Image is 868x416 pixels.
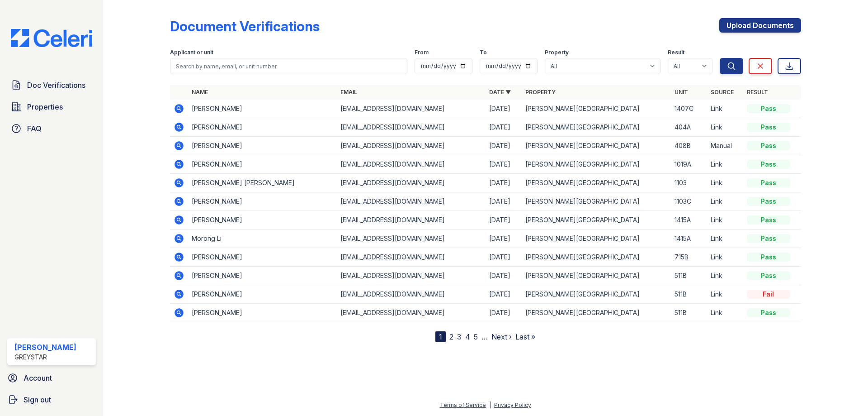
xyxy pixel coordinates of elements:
td: Link [707,211,743,230]
div: Pass [747,215,790,225]
td: [DATE] [486,304,522,322]
a: Privacy Policy [494,402,531,408]
td: [PERSON_NAME][GEOGRAPHIC_DATA] [522,304,670,322]
td: [PERSON_NAME][GEOGRAPHIC_DATA] [522,137,670,155]
td: [PERSON_NAME][GEOGRAPHIC_DATA] [522,211,670,230]
div: Pass [747,141,790,150]
td: [DATE] [486,192,522,211]
td: 1407C [671,100,707,118]
a: Last » [515,332,535,341]
a: Result [747,89,768,96]
td: 511B [671,285,707,304]
td: 511B [671,304,707,322]
td: [EMAIL_ADDRESS][DOMAIN_NAME] [337,248,486,267]
td: [EMAIL_ADDRESS][DOMAIN_NAME] [337,100,486,118]
input: Search by name, email, or unit number [170,58,407,74]
a: Source [711,89,734,96]
label: Result [668,49,684,56]
td: [DATE] [486,100,522,118]
td: Link [707,192,743,211]
label: To [480,49,487,56]
div: Pass [747,234,790,243]
a: Date ▼ [489,89,511,96]
td: [PERSON_NAME][GEOGRAPHIC_DATA] [522,192,670,211]
span: Doc Verifications [27,80,85,91]
td: [PERSON_NAME] [PERSON_NAME] [188,174,337,192]
td: [DATE] [486,155,522,174]
td: [EMAIL_ADDRESS][DOMAIN_NAME] [337,211,486,230]
td: Link [707,230,743,248]
td: [PERSON_NAME] [188,118,337,137]
td: [EMAIL_ADDRESS][DOMAIN_NAME] [337,285,486,304]
span: FAQ [27,123,42,134]
span: Account [24,373,52,383]
td: [EMAIL_ADDRESS][DOMAIN_NAME] [337,230,486,248]
td: Link [707,100,743,118]
a: Property [525,89,556,96]
td: [EMAIL_ADDRESS][DOMAIN_NAME] [337,118,486,137]
td: [DATE] [486,211,522,230]
div: [PERSON_NAME] [14,342,76,353]
label: Property [545,49,569,56]
td: [EMAIL_ADDRESS][DOMAIN_NAME] [337,174,486,192]
td: [EMAIL_ADDRESS][DOMAIN_NAME] [337,155,486,174]
div: Pass [747,197,790,206]
td: Link [707,285,743,304]
td: [EMAIL_ADDRESS][DOMAIN_NAME] [337,304,486,322]
td: [PERSON_NAME][GEOGRAPHIC_DATA] [522,100,670,118]
td: 1103C [671,192,707,211]
td: [DATE] [486,174,522,192]
td: [DATE] [486,248,522,267]
td: [PERSON_NAME] [188,248,337,267]
div: Fail [747,290,790,299]
div: Pass [747,271,790,280]
td: [DATE] [486,230,522,248]
label: Applicant or unit [170,49,213,56]
td: Manual [707,137,743,155]
td: [PERSON_NAME][GEOGRAPHIC_DATA] [522,174,670,192]
a: Properties [7,98,96,116]
td: [PERSON_NAME][GEOGRAPHIC_DATA] [522,248,670,267]
a: Name [192,89,208,96]
div: Pass [747,104,790,113]
td: 408B [671,137,707,155]
a: Doc Verifications [7,76,96,94]
div: | [489,402,491,408]
td: [PERSON_NAME] [188,267,337,285]
td: [EMAIL_ADDRESS][DOMAIN_NAME] [337,137,486,155]
td: [DATE] [486,285,522,304]
a: Next › [491,332,512,341]
a: Terms of Service [440,402,486,408]
td: [PERSON_NAME] [188,304,337,322]
td: [EMAIL_ADDRESS][DOMAIN_NAME] [337,267,486,285]
td: [PERSON_NAME] [188,100,337,118]
td: Link [707,248,743,267]
a: Unit [675,89,688,96]
span: … [481,331,488,342]
div: 1 [435,331,446,342]
td: Link [707,304,743,322]
td: 511B [671,267,707,285]
a: Sign out [4,391,99,409]
td: [PERSON_NAME] [188,192,337,211]
td: 1019A [671,155,707,174]
td: [DATE] [486,137,522,155]
td: [PERSON_NAME] [188,137,337,155]
td: [PERSON_NAME][GEOGRAPHIC_DATA] [522,118,670,137]
td: Link [707,118,743,137]
td: [PERSON_NAME] [188,155,337,174]
a: 4 [465,332,470,341]
td: Morong Li [188,230,337,248]
td: Link [707,155,743,174]
td: Link [707,174,743,192]
a: Email [340,89,357,96]
td: [EMAIL_ADDRESS][DOMAIN_NAME] [337,192,486,211]
a: Account [4,369,99,387]
a: FAQ [7,120,96,138]
td: [PERSON_NAME] [188,211,337,230]
a: 3 [457,332,462,341]
div: Pass [747,253,790,262]
label: From [415,49,429,56]
a: 2 [449,332,453,341]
